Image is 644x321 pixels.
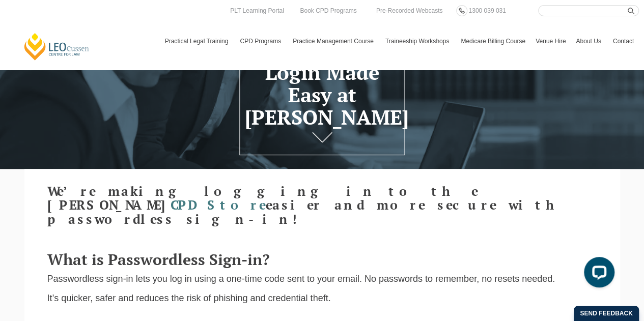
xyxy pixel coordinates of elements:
[47,183,575,227] strong: We’re making logging in to the [PERSON_NAME] easier and more secure with passwordless sign-in!
[23,32,91,61] a: [PERSON_NAME] Centre for Law
[576,253,619,296] iframe: LiveChat chat widget
[466,5,508,16] a: 1300 039 031
[245,16,400,128] h1: No More Passwords: Login Made Easy at [PERSON_NAME]
[530,26,571,56] a: Venue Hire
[456,26,530,56] a: Medicare Billing Course
[228,5,287,16] a: PLT Learning Portal
[571,26,607,56] a: About Us
[297,5,359,16] a: Book CPD Programs
[374,5,445,16] a: Pre-Recorded Webcasts
[160,26,235,56] a: Practical Legal Training
[47,293,597,304] p: It’s quicker, safer and reduces the risk of phishing and credential theft.
[288,26,380,56] a: Practice Management Course
[47,273,597,285] p: Passwordless sign-in lets you log in using a one-time code sent to your email. No passwords to re...
[468,7,506,14] span: 1300 039 031
[235,26,288,56] a: CPD Programs
[47,251,597,268] h3: What is Passwordless Sign-in?
[171,196,266,213] a: CPD Store
[608,26,639,56] a: Contact
[380,26,456,56] a: Traineeship Workshops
